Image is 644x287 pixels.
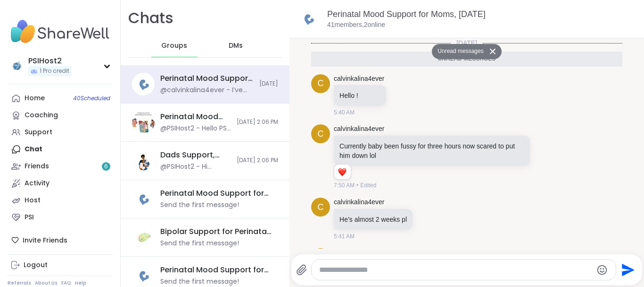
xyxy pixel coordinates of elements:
[318,77,324,90] span: c
[132,264,155,287] img: Perinatal Mood Support for Moms, Oct 09
[334,181,355,190] span: 7:50 AM
[8,90,113,107] a: Home40Scheduled
[25,162,49,171] div: Friends
[451,38,483,48] span: [DATE]
[334,165,351,180] div: Reaction list
[334,74,384,84] a: calvinkalina4ever
[8,192,113,209] a: Host
[318,201,324,214] span: c
[334,124,384,134] a: calvinkalina4ever
[25,179,50,188] div: Activity
[132,111,155,134] img: Perinatal Mood Support for Parents, Oct 05
[40,67,69,75] span: 1 Pro credit
[73,95,110,102] span: 40 Scheduled
[160,162,231,172] div: @PSIHost2 - Hi [PERSON_NAME], were you able to get in?
[334,248,384,258] a: calvinkalina4ever
[24,261,48,270] div: Logout
[8,232,113,249] div: Invite Friends
[8,15,113,48] img: ShareWell Nav Logo
[616,259,637,280] button: Send
[8,280,31,287] a: Referrals
[337,168,347,176] button: Reactions: love
[8,175,113,192] a: Activity
[132,226,155,249] img: Bipolar Support for Perinatal People, Oct 06
[432,44,486,59] button: Unread messages
[334,198,384,207] a: calvinkalina4ever
[596,264,608,276] button: Emoji picker
[160,226,272,237] div: Bipolar Support for Perinatal People, [DATE]
[297,8,320,30] img: Perinatal Mood Support for Moms, Oct 06
[160,86,254,95] div: @calvinkalina4ever - I’ve been crying for the past few days I feel my husband just can’t relate h...
[61,280,71,287] a: FAQ
[25,128,52,137] div: Support
[339,215,407,224] p: He’s almost 2 weeks pl
[25,213,34,222] div: PSI
[327,20,385,30] p: 41 members, 2 online
[8,158,113,175] a: Friends6
[229,41,243,51] span: DMs
[8,257,113,274] a: Logout
[319,265,593,275] textarea: Type your message
[339,141,524,160] p: Currently baby been fussy for three hours now scared to put him down lol
[8,107,113,124] a: Coaching
[334,232,355,241] span: 5:41 AM
[8,209,113,226] a: PSI
[237,157,278,165] span: [DATE] 2:06 PM
[160,124,231,133] div: @PSIHost2 - Hello PSI group members! A friendly reminder: We will allow up to 16 group members to...
[104,163,108,171] span: 6
[318,128,324,140] span: c
[132,73,155,96] img: Perinatal Mood Support for Moms, Oct 06
[160,188,272,199] div: Perinatal Mood Support for Moms, [DATE]
[334,108,355,117] span: 5:40 AM
[25,94,45,103] div: Home
[160,239,239,248] div: Send the first message!
[356,181,358,190] span: •
[160,277,239,287] div: Send the first message!
[327,9,486,19] a: Perinatal Mood Support for Moms, [DATE]
[161,41,187,51] span: Groups
[160,200,239,210] div: Send the first message!
[128,8,173,29] h1: Chats
[75,280,86,287] a: Help
[237,118,278,126] span: [DATE] 2:06 PM
[35,280,58,287] a: About Us
[160,265,272,275] div: Perinatal Mood Support for Moms, [DATE]
[28,56,71,66] div: PSIHost2
[160,112,231,122] div: Perinatal Mood Support for Parents, [DATE]
[8,124,113,141] a: Support
[25,111,58,120] div: Coaching
[160,73,254,84] div: Perinatal Mood Support for Moms, [DATE]
[339,91,380,100] p: Hello !
[9,59,25,74] img: PSIHost2
[132,188,155,210] img: Perinatal Mood Support for Moms, Oct 09
[311,52,622,67] div: Unread messages
[160,150,231,160] div: Dads Support, [DATE]
[259,80,278,88] span: [DATE]
[360,181,376,190] span: Edited
[25,196,41,205] div: Host
[132,149,155,172] img: Dads Support, Oct 03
